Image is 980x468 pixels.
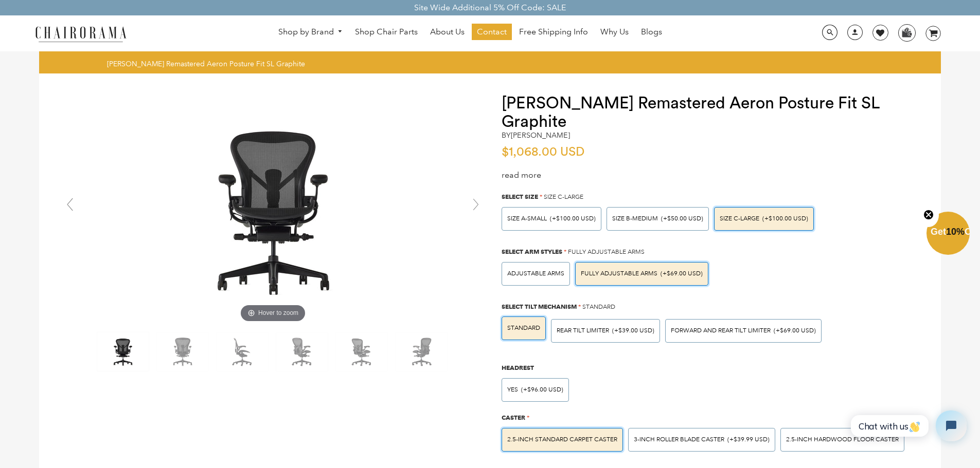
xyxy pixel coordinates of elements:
span: Shop Chair Parts [355,27,418,38]
h1: [PERSON_NAME] Remastered Aeron Posture Fit SL Graphite [502,94,920,131]
a: Free Shipping Info [514,24,593,40]
img: Herman Miller Remastered Aeron Posture Fit SL Graphite - chairorama [396,332,447,371]
span: STANDARD [582,303,615,311]
a: Shop by Brand [273,24,348,40]
img: chairorama [29,25,132,43]
img: WhatsApp_Image_2024-07-12_at_16.23.01.webp [899,25,915,40]
span: Caster [502,414,525,421]
span: Get Off [931,227,978,237]
button: Close teaser [918,203,939,227]
a: Why Us [595,24,634,40]
span: REAR TILT LIMITER [557,327,609,334]
span: Fully Adjustable Arms [568,248,645,256]
span: Why Us [600,27,629,38]
span: SIZE C-LARGE [544,193,583,201]
span: STANDARD [507,324,540,332]
span: Free Shipping Info [519,27,588,38]
span: Select Arm Styles [502,248,562,255]
span: Select Tilt Mechanism [502,303,577,310]
span: (+$96.00 USD) [521,387,563,393]
div: Get10%OffClose teaser [926,213,970,256]
span: (+$50.00 USD) [661,216,703,222]
a: Shop Chair Parts [350,24,423,40]
iframe: Tidio Chat [840,402,975,450]
span: Blogs [641,27,662,38]
span: (+$100.00 USD) [762,216,808,222]
span: Headrest [502,364,534,371]
span: SIZE A-SMALL [507,215,547,222]
a: read more [502,170,541,180]
img: Herman Miller Remastered Aeron Posture Fit SL Graphite - chairorama [276,332,328,371]
span: (+$100.00 USD) [550,216,596,222]
span: FORWARD AND REAR TILT LIMITER [671,327,771,334]
a: About Us [425,24,470,40]
span: 3-inch Roller Blade Caster [634,436,724,443]
a: [PERSON_NAME] [511,130,570,140]
span: (+$39.00 USD) [612,328,654,334]
img: Herman Miller Remastered Aeron Posture Fit SL Graphite - chairorama [217,332,268,371]
img: Herman Miller Remastered Aeron Posture Fit SL Graphite - chairorama [119,94,427,325]
span: (+$69.00 USD) [774,328,816,334]
span: Contact [477,27,507,38]
img: Herman Miller Remastered Aeron Posture Fit SL Graphite - chairorama [97,332,149,371]
h2: by [502,131,570,140]
span: Fully Adjustable Arms [581,270,657,277]
span: 2.5-inch Hardwood Floor Caster [786,436,899,443]
span: Adjustable Arms [507,270,564,277]
img: Herman Miller Remastered Aeron Posture Fit SL Graphite - chairorama [336,332,387,371]
span: $1,068.00 USD [502,146,584,158]
img: Herman Miller Remastered Aeron Posture Fit SL Graphite - chairorama [157,332,208,371]
span: Select Size [502,193,538,200]
span: (+$39.99 USD) [727,437,770,443]
span: Yes [507,386,518,394]
a: Herman Miller Remastered Aeron Posture Fit SL Graphite - chairoramaHover to zoom [119,204,427,214]
span: (+$69.00 USD) [661,271,703,277]
span: SIZE C-LARGE [720,215,759,222]
a: Contact [472,24,512,40]
span: 10% [946,227,965,237]
span: [PERSON_NAME] Remastered Aeron Posture Fit SL Graphite [107,59,305,68]
nav: breadcrumbs [107,59,309,68]
span: About Us [430,27,465,38]
nav: DesktopNavigation [176,24,764,43]
span: 2.5-inch Standard Carpet Caster [507,436,617,443]
span: SIZE B-MEDIUM [612,215,658,222]
a: Blogs [636,24,667,40]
